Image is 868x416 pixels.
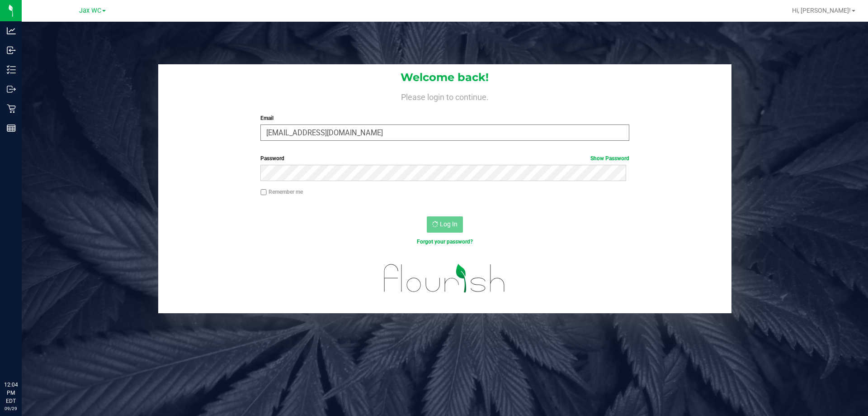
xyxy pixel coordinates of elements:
[260,188,303,196] label: Remember me
[7,65,16,74] inline-svg: Inventory
[7,124,16,133] inline-svg: Reports
[260,114,629,122] label: Email
[417,239,473,245] a: Forgot your password?
[7,26,16,35] inline-svg: Analytics
[158,91,731,101] h4: Please login to continue.
[373,255,516,301] img: flourish_logo.svg
[4,381,18,405] p: 12:04 PM EDT
[427,216,463,233] button: Log In
[158,72,731,83] h1: Welcome back!
[260,155,284,162] span: Password
[7,85,16,94] inline-svg: Outbound
[4,405,18,412] p: 09/29
[792,7,851,14] span: Hi, [PERSON_NAME]!
[79,7,101,14] span: Jax WC
[440,220,458,228] span: Log In
[7,46,16,55] inline-svg: Inbound
[590,155,629,162] a: Show Password
[260,189,267,196] input: Remember me
[7,104,16,113] inline-svg: Retail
